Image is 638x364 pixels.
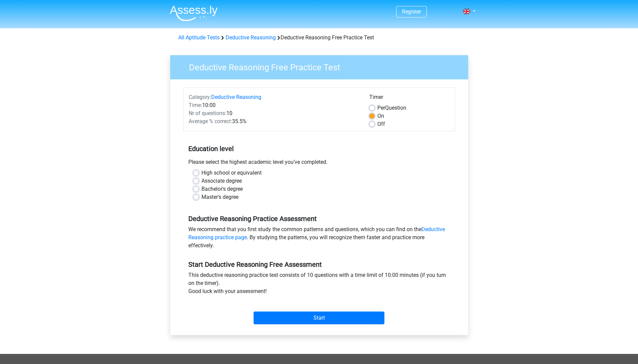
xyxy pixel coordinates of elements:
div: Deductive Reasoning Free Practice Test [176,34,463,42]
a: All Aptitude Tests [178,34,220,41]
label: Master's degree [201,193,238,201]
label: Off [377,120,385,128]
a: Register [402,8,421,15]
div: We recommend that you first study the common patterns and questions, which you can find on the . ... [183,225,455,252]
div: This deductive reasoning practice test consists of 10 questions with a time limit of 10:00 minute... [183,271,455,298]
div: 35.5% [184,117,364,125]
div: Please select the highest academic level you’ve completed. [183,158,455,169]
h3: Deductive Reasoning Free Practice Test [181,60,463,73]
div: 10:00 [184,101,364,109]
span: Per [377,105,385,111]
label: High school or equivalent [201,169,262,177]
input: Start [254,312,384,324]
div: Timer [369,93,450,104]
h5: Deductive Reasoning Practice Assessment [188,215,450,223]
span: Nr of questions: [189,110,226,116]
div: 10 [184,109,364,117]
h5: Start Deductive Reasoning Free Assessment [188,260,450,268]
span: Average % correct: [189,118,232,124]
label: Question [377,104,406,112]
a: Deductive Reasoning [226,34,276,41]
span: Time: [189,102,202,108]
span: Category: [189,94,211,100]
label: Bachelor's degree [201,185,243,193]
a: Deductive Reasoning [211,94,261,100]
label: On [377,112,384,120]
img: Assessly [170,5,218,21]
label: Associate degree [201,177,242,185]
h5: Education level [188,142,450,155]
